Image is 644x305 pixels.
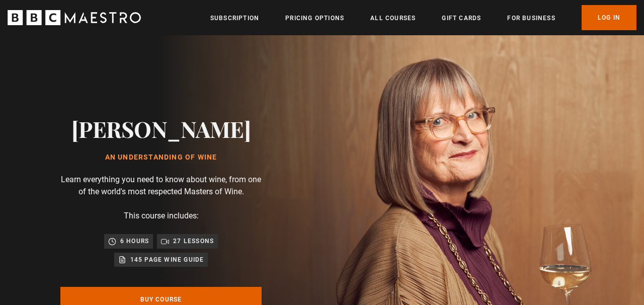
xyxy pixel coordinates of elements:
h2: [PERSON_NAME] [71,116,251,141]
a: Log In [582,5,636,30]
a: Pricing Options [285,13,344,23]
svg: BBC Maestro [8,10,141,25]
a: Gift Cards [442,13,481,23]
a: All Courses [370,13,416,23]
p: 145 page wine guide [130,255,204,265]
p: Learn everything you need to know about wine, from one of the world's most respected Masters of W... [60,174,262,198]
h1: An Understanding of Wine [71,154,251,162]
p: This course includes: [124,210,199,222]
nav: Primary [210,5,636,30]
a: Subscription [210,13,259,23]
p: 6 hours [120,236,149,246]
a: For business [507,13,555,23]
p: 27 lessons [173,236,214,246]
